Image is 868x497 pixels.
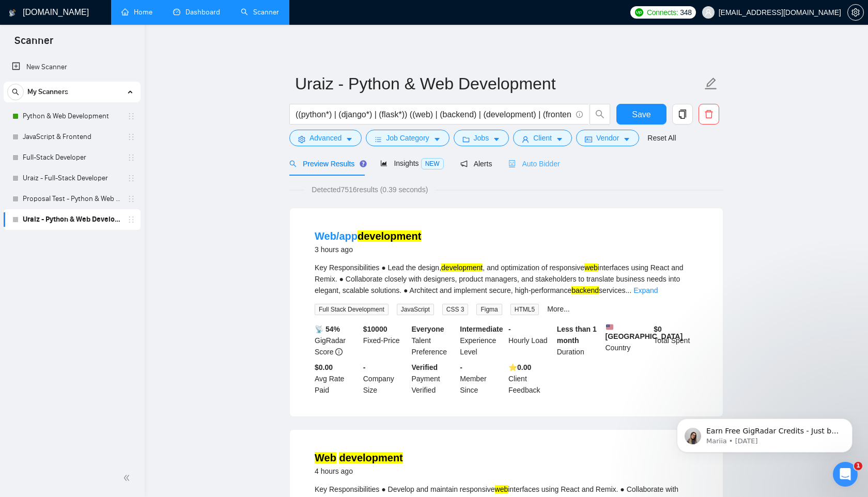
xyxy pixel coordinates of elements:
span: Detected 7516 results (0.39 seconds) [304,184,435,195]
div: 3 hours ago [315,243,421,256]
span: HTML5 [510,304,539,315]
span: CSS 3 [442,304,469,315]
span: search [289,160,297,167]
b: - [460,363,462,371]
span: caret-down [623,135,630,143]
input: Scanner name... [295,71,702,97]
a: Reset All [647,132,676,144]
span: Preview Results [289,160,364,168]
div: Tooltip anchor [359,159,368,168]
span: setting [848,8,863,17]
span: caret-down [346,135,353,143]
span: user [522,135,529,143]
button: delete [699,104,719,125]
div: Avg Rate Paid [313,362,361,396]
div: Total Spent [652,323,700,358]
div: Company Size [361,362,410,396]
span: caret-down [493,135,500,143]
div: Hourly Load [506,323,555,358]
span: Client [533,132,552,144]
span: edit [704,77,718,90]
span: NEW [421,158,444,169]
span: Figma [476,304,502,315]
span: Jobs [474,132,489,144]
a: Web development [315,452,403,463]
button: folderJobscaret-down [454,130,509,146]
div: Talent Preference [410,323,458,358]
div: Payment Verified [410,362,458,396]
span: info-circle [335,348,343,355]
span: Insights [380,159,443,167]
div: Experience Level [458,323,506,358]
div: 4 hours ago [315,465,403,477]
b: 📡 54% [315,325,340,333]
div: Fixed-Price [361,323,410,358]
div: Key Responsibilities ● Lead the design, , and optimization of responsive interfaces using React a... [315,262,698,296]
span: Alerts [460,160,492,168]
a: Uraiz - Python & Web Development [23,209,121,230]
b: $0.00 [315,363,333,371]
li: New Scanner [4,57,141,77]
span: idcard [585,135,592,143]
div: Client Feedback [506,362,555,396]
span: JavaScript [397,304,434,315]
button: userClientcaret-down [513,130,572,146]
span: folder [462,135,470,143]
span: Connects: [647,7,678,18]
iframe: Intercom notifications message [661,397,868,469]
button: copy [672,104,693,125]
a: searchScanner [241,8,279,17]
span: caret-down [433,135,441,143]
a: More... [547,305,570,313]
span: Save [632,108,650,121]
span: notification [460,160,468,167]
mark: Web [315,452,336,463]
span: Vendor [596,132,619,144]
span: 348 [680,7,691,18]
button: barsJob Categorycaret-down [366,130,449,146]
span: holder [127,174,135,182]
div: GigRadar Score [313,323,361,358]
a: JavaScript & Frontend [23,127,121,147]
li: My Scanners [4,82,141,230]
iframe: Intercom live chat [833,462,858,487]
a: homeHome [121,8,152,17]
b: - [508,325,511,333]
span: bars [375,135,382,143]
span: Full Stack Development [315,304,389,315]
a: Python & Web Development [23,106,121,127]
mark: development [441,263,483,272]
button: search [590,104,610,125]
a: Full-Stack Developer [23,147,121,168]
span: caret-down [556,135,563,143]
a: dashboardDashboard [173,8,220,17]
a: setting [847,8,864,17]
b: Verified [412,363,438,371]
a: Web/appdevelopment [315,230,421,242]
mark: web [495,485,508,493]
b: [GEOGRAPHIC_DATA] [606,323,683,340]
span: Scanner [6,33,61,55]
span: holder [127,133,135,141]
img: 🇺🇸 [606,323,613,331]
a: Expand [633,286,658,294]
button: setting [847,4,864,21]
button: idcardVendorcaret-down [576,130,639,146]
b: - [363,363,366,371]
span: delete [699,110,719,119]
input: Search Freelance Jobs... [296,108,571,121]
mark: development [358,230,421,242]
button: Save [616,104,667,125]
span: ... [625,286,631,294]
mark: development [339,452,402,463]
button: settingAdvancedcaret-down [289,130,362,146]
span: 1 [854,462,862,470]
span: search [590,110,610,119]
span: My Scanners [27,82,68,102]
div: Member Since [458,362,506,396]
b: Less than 1 month [557,325,597,345]
span: info-circle [576,111,583,118]
mark: web [584,263,598,272]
